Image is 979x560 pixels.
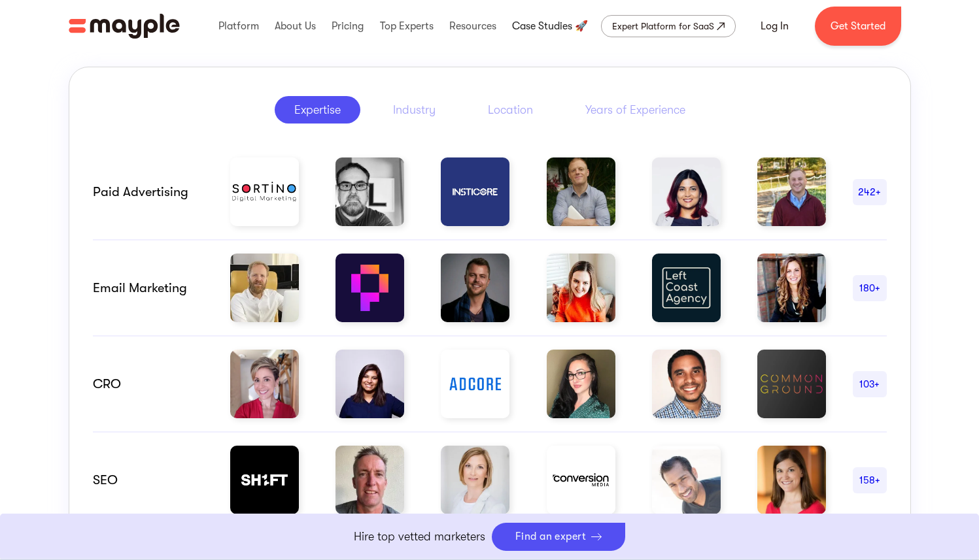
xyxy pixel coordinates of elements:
a: Expert Platform for SaaS [601,15,736,37]
a: Log In [745,10,804,42]
img: Mayple logo [69,14,180,39]
div: Industry [393,102,436,118]
div: SEO [93,472,204,488]
div: Resources [446,5,500,47]
div: Paid advertising [93,184,204,200]
div: Platform [215,5,262,47]
div: Expert Platform for SaaS [612,18,714,34]
div: 103+ [853,376,887,392]
div: Top Experts [377,5,437,47]
a: home [69,14,180,39]
div: Pricing [328,5,367,47]
div: CRO [93,376,204,392]
a: Get Started [815,7,901,46]
div: 158+ [853,472,887,488]
div: About Us [271,5,319,47]
div: Years of Experience [585,102,685,118]
div: Location [488,102,533,118]
div: Expertise [294,102,341,118]
div: email marketing [93,280,204,296]
div: 242+ [853,184,887,200]
div: 180+ [853,280,887,296]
